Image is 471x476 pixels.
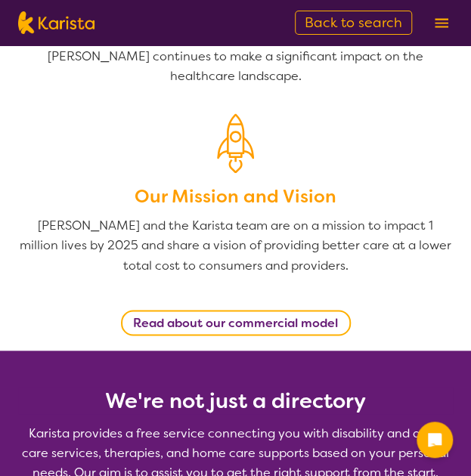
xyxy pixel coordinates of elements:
img: Our Mission [217,113,254,173]
img: menu [435,18,448,28]
h2: We're not just a directory [18,387,453,414]
h3: Our Mission and Vision [18,183,453,210]
p: [PERSON_NAME] and the Karista team are on a mission to impact 1 million lives by 2025 and share a... [18,216,453,275]
img: Karista logo [18,11,95,34]
b: Read about our commercial model [133,314,338,330]
a: Back to search [295,11,412,35]
span: Back to search [305,14,402,32]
